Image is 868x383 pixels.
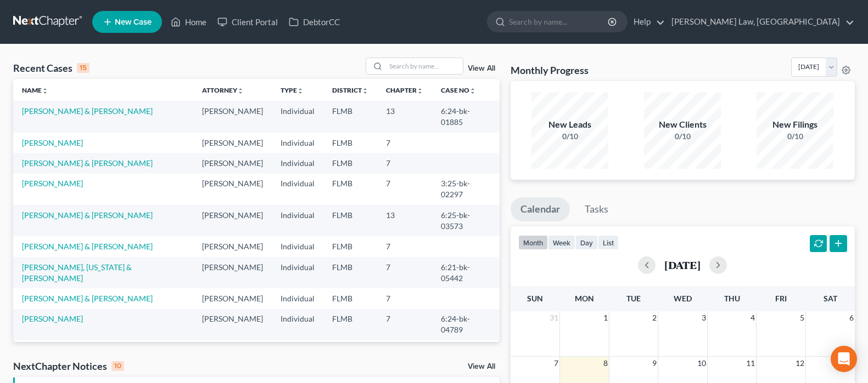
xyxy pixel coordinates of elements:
a: Help [628,12,665,32]
a: Districtunfold_more [332,86,368,94]
td: Individual [272,340,323,371]
i: unfold_more [469,88,476,94]
td: Individual [272,309,323,340]
i: unfold_more [297,88,304,94]
span: 5 [799,311,805,324]
td: Individual [272,236,323,256]
h3: Monthly Progress [511,64,589,77]
td: Individual [272,101,323,132]
span: Fri [775,294,787,303]
td: FLMB [323,309,377,340]
input: Search by name... [509,12,609,32]
span: 9 [651,357,658,370]
a: Typeunfold_more [281,86,304,94]
span: 3 [701,311,707,324]
i: unfold_more [362,88,368,94]
button: month [518,235,548,250]
a: [PERSON_NAME] & [PERSON_NAME] [22,158,153,168]
a: Chapterunfold_more [386,86,423,94]
td: 6:21-bk-05442 [432,257,499,288]
div: New Clients [644,118,721,131]
a: View All [468,65,495,72]
div: Recent Cases [13,61,89,75]
span: 4 [749,311,756,324]
td: 6:25-bk-03573 [432,205,499,236]
td: 13 [377,205,432,236]
input: Search by name... [386,58,463,74]
td: FLMB [323,288,377,308]
a: Case Nounfold_more [441,86,476,94]
td: FLMB [323,205,377,236]
span: Sat [824,294,837,303]
td: 7 [377,340,432,371]
div: 0/10 [644,131,721,142]
button: week [548,235,575,250]
td: 7 [377,153,432,173]
a: Client Portal [212,12,283,32]
a: Calendar [511,197,570,221]
td: 7 [377,309,432,340]
span: 31 [548,311,559,324]
div: 0/10 [757,131,833,142]
button: list [598,235,619,250]
td: FLMB [323,340,377,371]
td: [PERSON_NAME] [193,288,272,308]
td: [PERSON_NAME] [193,174,272,205]
a: Attorneyunfold_more [202,86,244,94]
span: 2 [651,311,658,324]
div: NextChapter Notices [13,359,124,373]
i: unfold_more [42,88,48,94]
td: Individual [272,153,323,173]
td: Individual [272,257,323,288]
div: Open Intercom Messenger [831,346,857,372]
td: 13 [377,101,432,132]
span: Tue [626,294,641,303]
a: DebtorCC [283,12,345,32]
td: [PERSON_NAME] [193,133,272,153]
a: [PERSON_NAME] [22,179,83,188]
span: Thu [724,294,740,303]
a: View All [468,363,495,370]
a: Tasks [575,197,618,221]
td: Individual [272,205,323,236]
td: [PERSON_NAME] [193,236,272,256]
td: FLMB [323,174,377,205]
td: FLMB [323,101,377,132]
a: [PERSON_NAME], [US_STATE] & [PERSON_NAME] [22,262,132,283]
span: 8 [602,357,609,370]
i: unfold_more [417,88,423,94]
a: Nameunfold_more [22,86,48,94]
td: Individual [272,174,323,205]
i: unfold_more [237,88,244,94]
a: [PERSON_NAME] & [PERSON_NAME] [22,294,153,303]
td: [PERSON_NAME] [193,153,272,173]
span: 10 [696,357,707,370]
span: Sun [527,294,543,303]
td: 3:25-bk-02297 [432,174,499,205]
td: FLMB [323,153,377,173]
span: Wed [674,294,692,303]
td: 7 [377,236,432,256]
td: 6:24-bk-04789 [432,309,499,340]
td: [PERSON_NAME] [193,205,272,236]
a: [PERSON_NAME] & [PERSON_NAME] [22,242,153,251]
td: FLMB [323,133,377,153]
span: New Case [115,18,152,26]
td: Individual [272,288,323,308]
div: 0/10 [531,131,608,142]
span: 11 [745,357,756,370]
td: FLMB [323,236,377,256]
div: New Leads [531,118,608,131]
h2: [DATE] [664,259,701,271]
td: 7 [377,133,432,153]
a: [PERSON_NAME] Law, [GEOGRAPHIC_DATA] [666,12,854,32]
div: 15 [77,63,89,73]
a: [PERSON_NAME] & [PERSON_NAME] [22,210,153,220]
a: [PERSON_NAME] [22,314,83,323]
span: 7 [553,357,559,370]
td: 6:23-bk-01958 [432,340,499,371]
td: [PERSON_NAME] [193,257,272,288]
a: [PERSON_NAME] [22,138,83,147]
td: [PERSON_NAME] [193,309,272,340]
td: 7 [377,174,432,205]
